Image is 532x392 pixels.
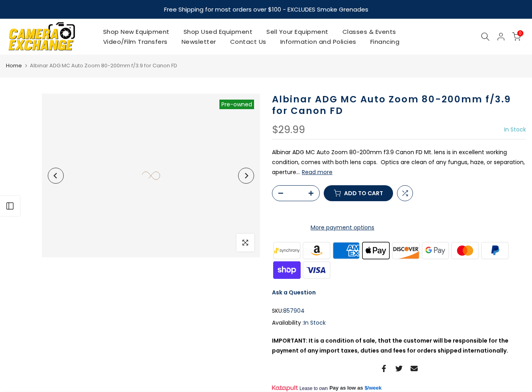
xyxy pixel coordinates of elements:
a: Video/Film Transfers [96,37,174,47]
a: 0 [512,32,521,41]
a: Contact Us [223,37,273,47]
a: Share on Facebook [380,364,387,373]
h1: Albinar ADG MC Auto Zoom 80-200mm f/3.9 for Canon FD [272,94,526,117]
div: $29.99 [272,125,305,135]
img: shopify pay [272,260,302,280]
a: Classes & Events [335,27,403,37]
span: In Stock [304,319,326,327]
img: discover [391,241,421,260]
span: Pay as low as [329,384,363,392]
span: Lease to own [299,385,328,392]
div: SKU: [272,306,526,316]
img: paypal [480,241,510,260]
div: Availability : [272,318,526,328]
img: amazon payments [302,241,332,260]
img: google pay [421,241,450,260]
span: 0 [517,30,523,36]
img: synchrony [272,241,302,260]
p: Albinar ADG MC Auto Zoom 80-200mm f3.9 Canon FD Mt. lens is in excellent working condition, comes... [272,147,526,178]
a: $/week [365,384,382,392]
strong: Free Shipping for most orders over $100 - EXCLUDES Smoke Grenades [164,5,368,14]
span: Albinar ADG MC Auto Zoom 80-200mm f/3.9 for Canon FD [30,62,177,69]
button: Next [238,168,254,184]
a: Information and Policies [273,37,363,47]
a: Ask a Question [272,288,316,296]
span: Add to cart [344,190,383,196]
a: More payment options [272,223,413,233]
img: visa [302,260,332,280]
a: Newsletter [174,37,223,47]
a: Financing [363,37,407,47]
img: american express [331,241,361,260]
img: master [450,241,480,260]
button: Add to cart [324,185,393,201]
a: Share on Twitter [395,364,403,373]
a: Shop New Equipment [96,27,176,37]
a: Home [6,62,22,70]
strong: IMPORTANT: It is a condition of sale, that the customer will be responsible for the payment of an... [272,337,509,355]
a: Sell Your Equipment [260,27,336,37]
a: Share on Email [411,364,418,373]
span: 857904 [283,306,305,316]
img: apple pay [361,241,391,260]
button: Read more [302,169,332,176]
a: Shop Used Equipment [176,27,260,37]
span: In Stock [504,125,526,133]
button: Previous [48,168,64,184]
